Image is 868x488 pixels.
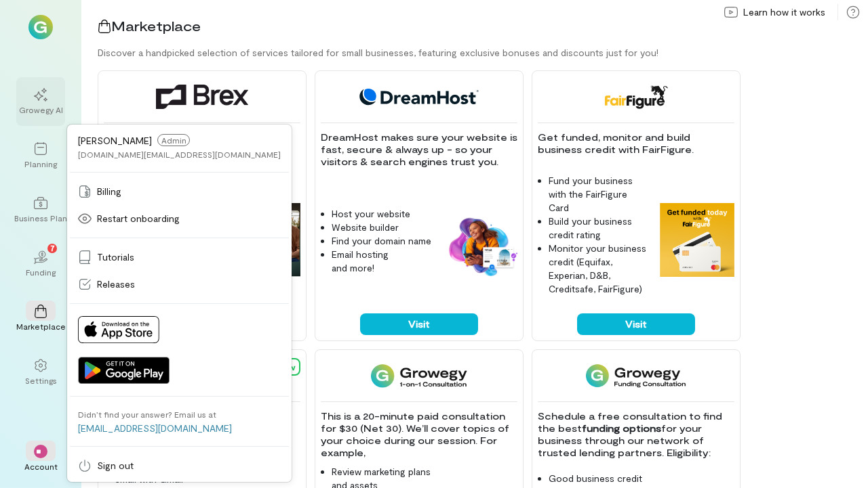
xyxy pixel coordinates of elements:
span: Learn how it works [743,5,825,19]
a: Funding [16,240,65,288]
a: Sign out [70,452,289,479]
img: Download on App Store [78,316,159,343]
li: Fund your business with the FairFigure Card [549,174,649,215]
div: Marketplace [16,321,66,332]
button: Visit [577,313,695,335]
span: Releases [97,278,135,291]
li: Find your domain name [332,234,432,248]
div: Account [24,461,58,472]
a: Marketplace [16,294,65,342]
div: Didn’t find your answer? Email us at [78,409,216,420]
img: Brex [156,85,248,109]
a: Tutorials [70,244,289,271]
p: DreamHost makes sure your website is fast, secure & always up - so your visitors & search engines... [321,131,517,168]
span: Restart onboarding [97,212,180,225]
img: DreamHost feature [443,215,517,278]
img: 1-on-1 Consultation [371,363,467,388]
a: Settings [16,348,65,397]
div: Business Plan [14,213,67,223]
a: Planning [16,131,65,180]
div: Growegy AI [19,104,63,115]
a: Billing [70,178,289,205]
p: This is a 20-minute paid consultation for $30 (Net 30). We’ll cover topics of your choice during ... [321,410,517,459]
div: Discover a handpicked selection of services tailored for small businesses, featuring exclusive bo... [98,46,868,60]
span: [PERSON_NAME] [78,135,152,146]
img: Get it on Google Play [78,357,170,384]
span: Billing [97,185,121,198]
p: Schedule a free consultation to find the best for your business through our network of trusted le... [538,410,734,459]
a: [EMAIL_ADDRESS][DOMAIN_NAME] [78,422,232,434]
a: Releases [70,271,289,298]
img: Funding Consultation [586,363,686,388]
li: Host your website [332,207,432,221]
a: Business Plan [16,185,65,234]
li: Monitor your business credit (Equifax, Experian, D&B, Creditsafe, FairFigure) [549,242,649,296]
button: Visit [360,313,478,335]
li: Build your business credit rating [549,215,649,242]
span: Tutorials [97,250,134,264]
div: Funding [26,267,56,278]
li: Email hosting and more! [332,248,432,275]
li: Website builder [332,221,432,234]
p: Get funded, monitor and build business credit with FairFigure. [538,131,734,156]
img: FairFigure [604,85,668,109]
a: Growegy AI [16,77,65,126]
span: Sign out [97,459,134,472]
div: Settings [25,375,57,386]
span: Marketplace [111,18,201,34]
div: Planning [24,158,57,169]
img: FairFigure feature [660,203,734,278]
a: Restart onboarding [70,205,289,232]
strong: funding options [582,422,661,434]
img: DreamHost [355,85,484,109]
span: 7 [50,242,55,254]
div: [DOMAIN_NAME][EMAIL_ADDRESS][DOMAIN_NAME] [78,149,281,160]
span: Admin [157,134,190,146]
